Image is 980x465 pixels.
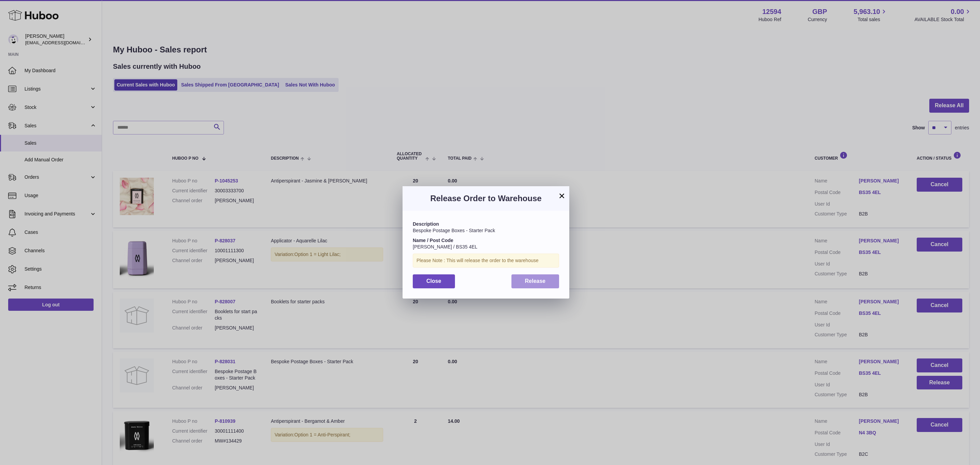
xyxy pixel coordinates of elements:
button: × [558,192,566,200]
strong: Description [413,221,439,227]
span: Release [525,278,546,284]
span: Bespoke Postage Boxes - Starter Pack [413,228,495,233]
button: Release [511,274,559,288]
strong: Name / Post Code [413,238,453,243]
h3: Release Order to Warehouse [413,193,559,204]
span: Close [426,278,441,284]
button: Close [413,274,455,288]
div: Please Note : This will release the order to the warehouse [413,254,559,268]
span: [PERSON_NAME] / BS35 4EL [413,244,477,250]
